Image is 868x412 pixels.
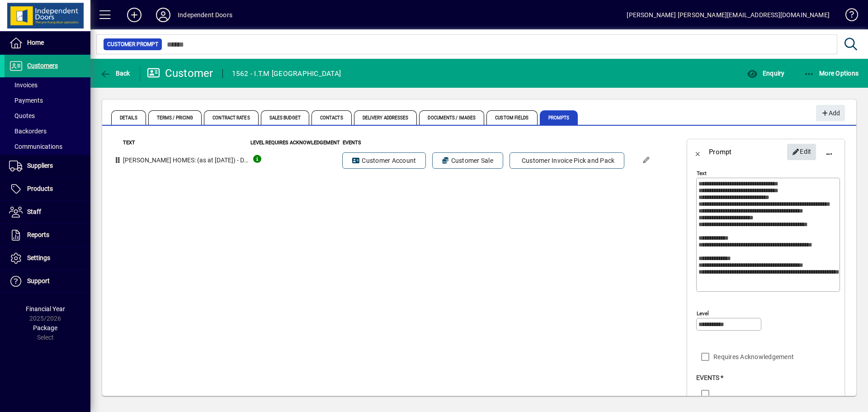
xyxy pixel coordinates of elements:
[5,178,90,200] a: Products
[107,40,158,49] span: Customer Prompt
[816,105,845,121] button: Add
[802,65,861,81] button: More Options
[98,65,132,81] button: Back
[747,70,784,77] span: Enquiry
[804,70,859,77] span: More Options
[354,110,417,125] span: Delivery Addresses
[204,110,258,125] span: Contract Rates
[27,62,58,69] span: Customers
[5,108,90,123] a: Quotes
[697,170,707,176] mat-label: Text
[5,93,90,108] a: Payments
[27,254,50,261] span: Settings
[120,7,149,23] button: Add
[90,65,140,81] app-page-header-button: Back
[821,106,840,121] span: Add
[9,97,43,104] span: Payments
[792,144,811,159] span: Edit
[27,208,41,215] span: Staff
[149,7,178,23] button: Profile
[540,110,578,125] span: Prompts
[442,156,493,165] span: Customer Sale
[9,128,47,135] span: Backorders
[635,150,657,171] button: Edit
[5,139,90,154] a: Communications
[5,224,90,246] a: Reports
[147,66,213,81] div: Customer
[33,324,57,331] span: Package
[311,110,352,125] span: Contacts
[5,77,90,93] a: Invoices
[9,81,38,89] span: Invoices
[27,39,44,46] span: Home
[123,139,250,147] th: Text
[123,147,250,174] td: [PERSON_NAME] HOMES: (as at [DATE]) - Dummy (HWC etc) to have Magnets. - Pine to wet rooms (Bath ...
[419,110,484,125] span: Documents / Images
[148,110,202,125] span: Terms / Pricing
[839,2,857,31] a: Knowledge Base
[696,374,723,381] span: Events *
[178,8,232,22] div: Independent Doors
[745,65,787,81] button: Enquiry
[9,143,62,150] span: Communications
[5,155,90,177] a: Suppliers
[27,185,53,192] span: Products
[5,201,90,223] a: Staff
[9,112,35,119] span: Quotes
[342,139,635,147] th: Events
[261,110,309,125] span: Sales Budget
[232,66,341,81] div: 1562 - I.T.M [GEOGRAPHIC_DATA]
[100,70,130,77] span: Back
[709,145,732,159] div: Prompt
[27,231,49,238] span: Reports
[27,162,53,169] span: Suppliers
[486,110,537,125] span: Custom Fields
[787,144,816,160] button: Edit
[265,139,342,147] th: Requires Acknowledgement
[5,32,90,54] a: Home
[697,310,709,317] mat-label: Level
[111,110,146,125] span: Details
[250,139,265,147] th: Level
[5,123,90,139] a: Backorders
[26,305,65,313] span: Financial Year
[818,141,840,163] button: More options
[5,270,90,293] a: Support
[519,156,615,165] span: Customer Invoice Pick and Pack
[687,141,709,163] button: Back
[627,8,830,22] div: [PERSON_NAME] [PERSON_NAME][EMAIL_ADDRESS][DOMAIN_NAME]
[352,156,416,165] span: Customer Account
[5,247,90,270] a: Settings
[27,277,50,284] span: Support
